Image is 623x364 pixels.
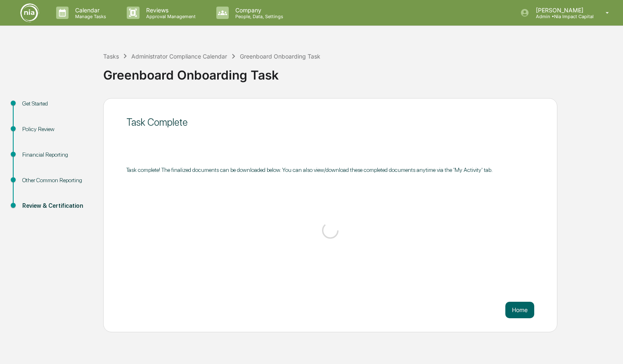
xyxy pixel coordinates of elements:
p: [PERSON_NAME] [529,7,594,14]
div: Tasks [103,53,119,60]
div: Task Complete [126,116,534,128]
p: Manage Tasks [69,14,110,19]
div: Greenboard Onboarding Task [103,61,619,82]
p: People, Data, Settings [229,14,287,19]
div: Get Started [22,99,90,108]
div: Policy Review [22,125,90,134]
div: Other Common Reporting [22,176,90,185]
p: Reviews [140,7,200,14]
button: Home [505,302,534,318]
div: Review & Certification [22,202,90,210]
p: Company [229,7,287,14]
p: Admin • Nia Impact Capital [529,14,594,19]
div: Greenboard Onboarding Task [240,53,320,60]
div: Task complete! The finalized documents can be downloaded below. You can also view/download these ... [126,167,534,173]
div: Administrator Compliance Calendar [131,53,227,60]
p: Approval Management [140,14,200,19]
p: Calendar [69,7,110,14]
img: logo [20,3,40,23]
div: Financial Reporting [22,150,90,159]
